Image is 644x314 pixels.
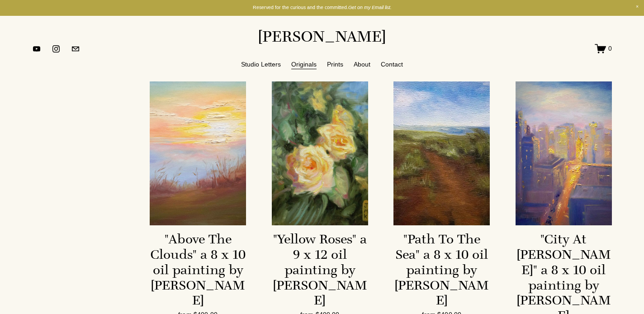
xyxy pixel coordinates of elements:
[595,43,612,54] a: 0 items in cart
[327,58,343,70] a: Prints
[32,44,41,53] a: YouTube
[52,44,61,53] a: instagram-unauth
[393,232,490,308] div: "Path To The Sea" a 8 x 10 oil painting by [PERSON_NAME]
[71,44,80,53] a: jennifermariekeller@gmail.com
[354,58,370,70] a: About
[241,58,281,70] a: Studio Letters
[150,232,246,308] div: "Above The Clouds" a 8 x 10 oil painting by [PERSON_NAME]
[272,232,368,308] div: "Yellow Roses" a 9 x 12 oil painting by [PERSON_NAME]
[381,58,403,70] a: Contact
[608,44,612,52] span: 0
[291,58,317,70] a: Originals
[258,27,386,46] a: [PERSON_NAME]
